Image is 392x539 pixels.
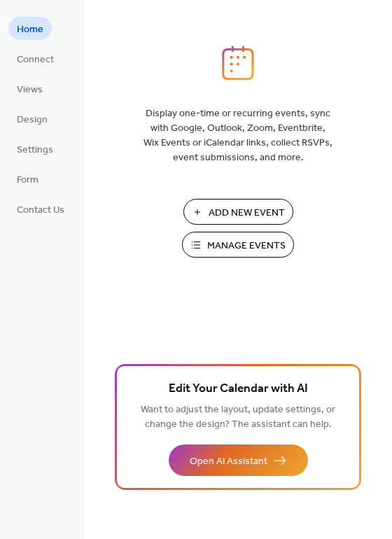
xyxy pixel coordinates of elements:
[17,173,38,188] span: Form
[17,113,48,127] span: Design
[222,45,254,80] img: logo_icon.svg
[17,52,54,67] span: Connect
[8,197,73,220] a: Contact Us
[169,444,308,476] button: Open AI Assistant
[183,199,293,225] button: Add New Event
[8,167,47,190] a: Form
[8,17,52,40] a: Home
[17,22,43,37] span: Home
[169,379,308,399] span: Edit Your Calendar with AI
[190,454,267,469] span: Open AI Assistant
[8,77,51,100] a: Views
[182,232,294,258] button: Manage Events
[141,400,335,434] span: Want to adjust the layout, update settings, or change the design? The assistant can help.
[17,83,43,97] span: Views
[8,137,62,160] a: Settings
[207,239,286,253] span: Manage Events
[209,206,285,220] span: Add New Event
[17,203,64,218] span: Contact Us
[17,143,53,157] span: Settings
[8,107,56,130] a: Design
[8,47,62,70] a: Connect
[143,106,332,165] span: Display one-time or recurring events, sync with Google, Outlook, Zoom, Eventbrite, Wix Events or ...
